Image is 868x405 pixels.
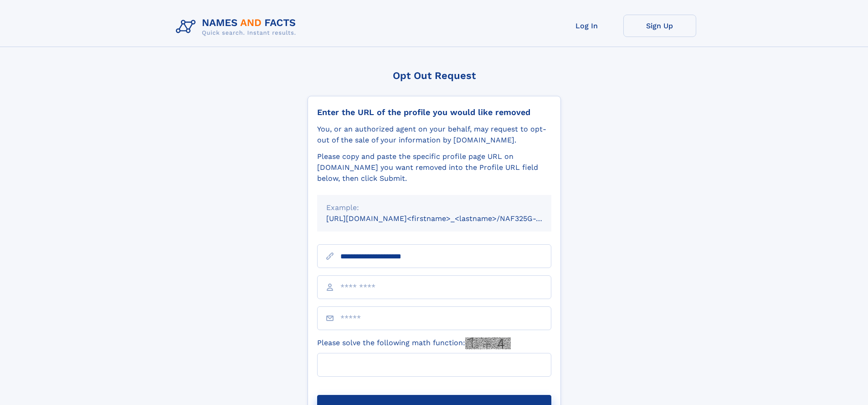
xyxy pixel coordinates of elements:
div: Opt Out Request [308,70,561,81]
a: Log In [550,15,623,37]
img: Logo Names and Facts [172,15,303,39]
label: Please solve the following math function: [317,337,511,349]
a: Sign Up [623,15,696,37]
div: You, or an authorized agent on your behalf, may request to opt-out of the sale of your informatio... [317,124,551,146]
div: Please copy and paste the specific profile page URL on [DOMAIN_NAME] you want removed into the Pr... [317,151,551,184]
small: [URL][DOMAIN_NAME]<firstname>_<lastname>/NAF325G-xxxxxxxx [326,214,569,223]
div: Example: [326,202,542,213]
div: Enter the URL of the profile you would like removed [317,107,551,117]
